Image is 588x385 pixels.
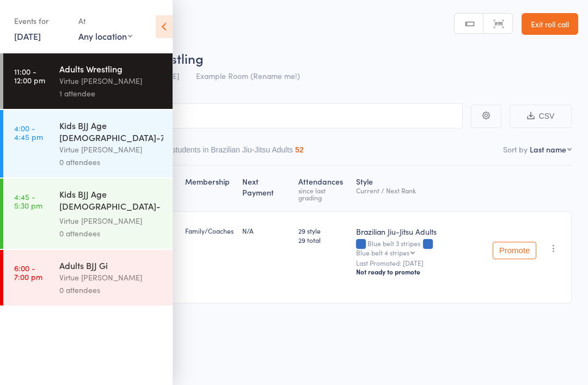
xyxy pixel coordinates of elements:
button: CSV [510,105,572,128]
div: Kids BJJ Age [DEMOGRAPHIC_DATA]-[DEMOGRAPHIC_DATA] and Teens [59,188,163,215]
div: Adults BJJ Gi [59,259,163,271]
span: 29 total [298,235,347,245]
div: Events for [14,12,68,30]
div: Membership [181,170,238,206]
a: 4:45 -5:30 pmKids BJJ Age [DEMOGRAPHIC_DATA]-[DEMOGRAPHIC_DATA] and TeensVirtue [PERSON_NAME]0 at... [3,179,173,249]
div: N/A [242,226,290,235]
a: Exit roll call [522,13,578,35]
time: 4:00 - 4:45 pm [14,124,43,141]
a: 11:00 -12:00 pmAdults WrestlingVirtue [PERSON_NAME]1 attendee [3,53,173,109]
span: Example Room (Rename me!) [196,70,300,81]
div: Atten­dances [294,170,352,206]
div: Blue belt 4 stripes [356,249,409,256]
time: 6:00 - 7:00 pm [14,264,42,281]
div: Any location [78,30,132,42]
div: Last name [530,144,566,155]
button: Promote [493,242,536,259]
div: 0 attendees [59,284,163,296]
div: Family/Coaches [185,226,234,235]
div: 0 attendees [59,156,163,168]
div: since last grading [298,187,347,201]
time: 4:45 - 5:30 pm [14,192,42,210]
a: 4:00 -4:45 pmKids BJJ Age [DEMOGRAPHIC_DATA]-7yrsVirtue [PERSON_NAME]0 attendees [3,110,173,178]
button: Other students in Brazilian Jiu-Jitsu Adults52 [151,140,304,165]
div: Virtue [PERSON_NAME] [59,143,163,156]
div: Style [352,170,488,206]
label: Sort by [503,144,528,155]
div: Current / Next Rank [356,187,484,194]
small: Last Promoted: [DATE] [356,259,484,267]
div: Virtue [PERSON_NAME] [59,271,163,284]
div: Not ready to promote [356,267,484,276]
div: 52 [295,145,304,154]
time: 11:00 - 12:00 pm [14,67,45,84]
div: Brazilian Jiu-Jitsu Adults [356,226,484,237]
div: Next Payment [238,170,294,206]
a: [DATE] [14,30,41,42]
div: At [78,12,132,30]
div: Kids BJJ Age [DEMOGRAPHIC_DATA]-7yrs [59,119,163,143]
div: Adults Wrestling [59,63,163,75]
input: Search by name [16,103,463,129]
div: Virtue [PERSON_NAME] [59,215,163,227]
div: Virtue [PERSON_NAME] [59,75,163,87]
div: 0 attendees [59,227,163,240]
div: 1 attendee [59,87,163,100]
div: Blue belt 3 stripes [356,240,484,256]
span: 29 style [298,226,347,235]
a: 6:00 -7:00 pmAdults BJJ GiVirtue [PERSON_NAME]0 attendees [3,250,173,305]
